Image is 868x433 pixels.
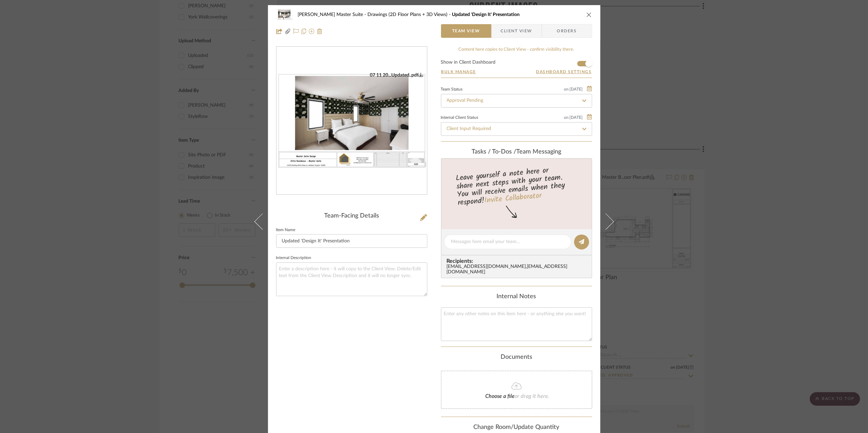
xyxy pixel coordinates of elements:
div: team Messaging [441,148,592,156]
span: Choose a file [486,394,515,399]
input: Enter Item Name [276,234,427,248]
span: Recipients: [447,258,589,264]
div: Content here copies to Client View - confirm visibility there. [441,46,592,53]
span: on [564,115,569,119]
span: Drawings (2D Floor Plans + 3D Views) [368,12,452,17]
span: Orders [550,24,584,38]
div: Change Room/Update Quantity [441,424,592,431]
div: Team-Facing Details [276,212,427,220]
span: Updated 'Design It' Presentation [452,12,520,17]
input: Type to Search… [441,122,592,136]
div: Team Status [441,88,463,91]
span: or drag it here. [515,394,550,399]
button: Bulk Manage [441,69,477,75]
span: on [564,87,569,91]
button: Dashboard Settings [536,69,592,75]
span: [PERSON_NAME] Master Suite [298,12,368,17]
button: close [586,12,592,18]
div: Leave yourself a note here or share next steps with your team. You will receive emails when they ... [440,163,593,209]
span: Client View [501,24,532,38]
label: Item Name [276,228,296,232]
span: Team View [452,24,480,38]
div: Internal Notes [441,293,592,301]
div: Internal Client Status [441,116,478,119]
div: Documents [441,354,592,361]
input: Type to Search… [441,94,592,108]
img: ee362341-3e58-41c6-9cb1-6e3345286fd7_48x40.jpg [276,8,293,21]
img: ee362341-3e58-41c6-9cb1-6e3345286fd7_436x436.jpg [277,72,427,170]
a: Invite Collaborator [484,190,542,207]
div: 0 [277,72,427,170]
span: [DATE] [569,115,584,120]
div: 07 11 20...Updated..pdf [370,72,424,78]
img: Remove from project [317,29,322,34]
div: [EMAIL_ADDRESS][DOMAIN_NAME] , [EMAIL_ADDRESS][DOMAIN_NAME] [447,264,589,275]
label: Internal Description [276,256,312,260]
span: [DATE] [569,87,584,92]
span: Tasks / To-Dos / [472,149,516,155]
